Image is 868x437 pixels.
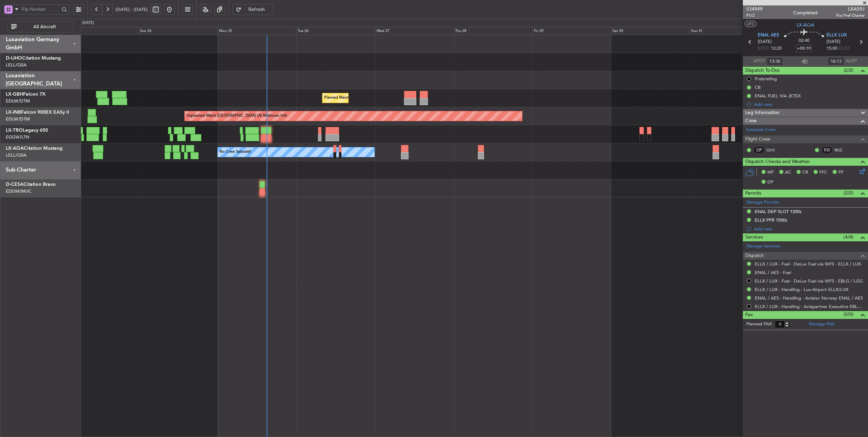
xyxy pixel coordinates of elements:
[745,233,763,241] span: Services
[745,311,753,319] span: Pax
[754,58,765,65] span: ATOT
[6,92,23,97] span: LX-GBH
[838,169,844,176] span: FP
[755,76,777,82] div: Prebriefing
[6,92,46,97] a: LX-GBHFalcon 7X
[771,45,782,52] span: 12:20
[755,261,861,267] a: ELLX / LUX - Fuel - DeLux Fuel via WFS - ELLX / LUX
[324,93,400,103] div: Planned Maint Nice ([GEOGRAPHIC_DATA])
[767,57,783,65] input: --:--
[755,287,848,292] a: ELLX / LUX - Handling - Lux-Airport ELLX/LUX
[6,110,69,115] a: LX-INBFalcon 900EX EASy II
[6,146,63,151] a: LX-AOACitation Mustang
[844,311,853,318] span: (0/0)
[745,21,756,27] button: UTC
[746,199,779,206] a: Manage Permits
[745,109,780,117] span: Leg Information
[766,147,782,153] a: QVS
[60,27,139,35] div: Sat 23
[745,67,780,75] span: Dispatch To-Dos
[755,84,761,90] div: CB
[836,13,865,18] span: Pos Pref Charter
[746,13,763,18] span: P1/2
[219,147,251,157] div: No Crew Sabadell
[745,190,761,197] span: Permits
[746,5,763,13] span: 534949
[611,27,690,35] div: Sat 30
[755,209,802,214] div: ENAL DEP SLOT 1200z
[753,146,765,154] div: CP
[797,21,814,29] span: LX-AOA
[6,128,23,133] span: LX-TRO
[767,179,773,186] span: DP
[755,278,863,284] a: ELLX / LUX - Fuel - DeLux Fuel via WFS - EBLG / LGG
[116,6,148,13] span: [DATE] - [DATE]
[755,304,865,309] a: ELLX / LUX - Handling - Aviapartner Executive EBLG / LGG
[754,101,865,107] div: Add new
[82,20,94,26] div: [DATE]
[844,233,853,241] span: (4/4)
[6,146,24,151] span: LX-AOA
[21,4,60,14] input: Trip Number
[139,27,217,35] div: Sun 24
[232,4,273,15] button: Refresh
[745,158,810,166] span: Dispatch Checks and Weather
[755,217,787,223] div: ELLX PPR 1500z
[793,9,818,16] div: Completed
[6,56,61,61] a: D-IJHOCitation Mustang
[6,152,27,158] a: LELL/QSA
[836,5,865,13] span: LXA59J
[844,67,853,74] span: (2/2)
[785,169,791,176] span: AC
[802,169,808,176] span: CR
[745,117,757,125] span: Crew
[6,134,29,140] a: EGGW/LTN
[827,45,837,52] span: 15:00
[827,38,840,45] span: [DATE]
[454,27,532,35] div: Thu 28
[6,116,30,122] a: EDLW/DTM
[218,27,296,35] div: Mon 25
[799,37,809,44] span: 02:40
[758,45,769,52] span: ETOT
[745,135,770,143] span: Flight Crew
[846,58,857,65] span: ALDT
[690,27,768,35] div: Sun 31
[819,169,827,176] span: FFC
[6,188,31,194] a: EDDM/MUC
[746,321,772,328] label: Planned PAX
[6,128,48,133] a: LX-TROLegacy 650
[296,27,375,35] div: Tue 26
[834,147,850,153] a: RDZ
[844,189,853,196] span: (2/2)
[809,321,835,328] a: Manage PAX
[746,243,780,250] a: Manage Services
[6,182,23,187] span: D-CESA
[375,27,454,35] div: Wed 27
[821,146,833,154] div: FO
[828,57,844,65] input: --:--
[758,38,772,45] span: [DATE]
[18,25,71,29] span: All Aircraft
[533,27,611,35] div: Fri 29
[6,182,56,187] a: D-CESACitation Bravo
[767,169,774,176] span: MF
[6,110,21,115] span: LX-INB
[6,98,30,104] a: EDLW/DTM
[755,295,863,301] a: ENAL / AES - Handling - Aviator Norway ENAL / AES
[6,56,22,61] span: D-IJHO
[755,93,801,99] div: ENAL FUEL VIA JETEX
[6,62,27,68] a: LELL/QSA
[243,7,271,12] span: Refresh
[754,226,865,232] div: Add new
[755,270,791,275] a: ENAL / AES - Fuel
[745,252,764,260] span: Dispatch
[839,45,850,52] span: ELDT
[746,127,776,133] a: Schedule Crew
[758,32,779,39] span: ENAL AES
[827,32,847,39] span: ELLX LUX
[7,21,74,32] button: All Aircraft
[186,111,287,121] div: Unplanned Maint [GEOGRAPHIC_DATA] (Al Maktoum Intl)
